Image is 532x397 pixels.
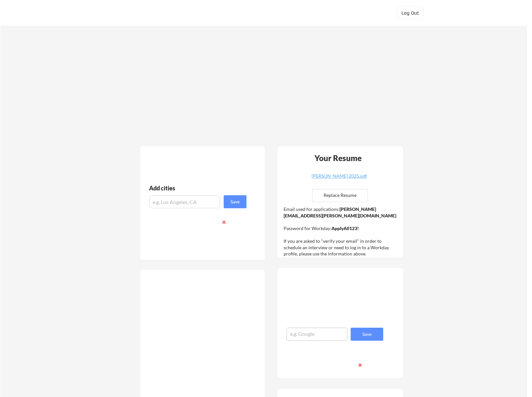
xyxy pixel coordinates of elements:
div: [PERSON_NAME] 2025.pdf [301,174,378,178]
div: Add cities [149,185,248,191]
a: [PERSON_NAME] 2025.pdf [301,174,378,184]
button: Save [351,328,383,341]
input: e.g. Los Angeles, CA [149,195,220,208]
button: Save [224,195,246,208]
strong: ApplyAll123! [331,226,359,231]
button: Log Out [397,7,423,20]
strong: [PERSON_NAME][EMAIL_ADDRESS][PERSON_NAME][DOMAIN_NAME] [284,206,396,218]
div: Email used for applications: Password for Workday: If you are asked to "verify your email" in ord... [284,206,399,257]
div: Your Resume [306,154,370,162]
